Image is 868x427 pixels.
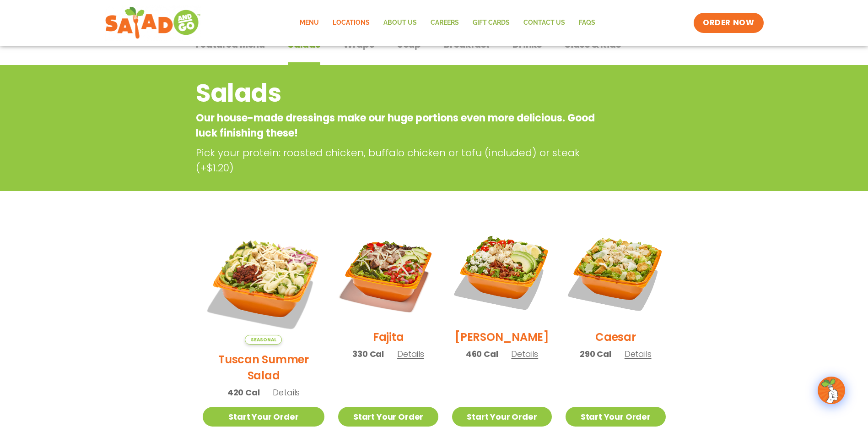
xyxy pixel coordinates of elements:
span: Details [511,348,538,360]
h2: Salads [196,75,599,112]
img: Product photo for Fajita Salad [338,222,438,322]
span: 460 Cal [466,348,498,360]
a: GIFT CARDS [466,12,517,33]
a: Start Your Order [203,407,325,427]
a: Start Your Order [452,407,552,427]
h2: Fajita [373,329,404,345]
p: Our house-made dressings make our huge portions even more delicious. Good luck finishing these! [196,110,599,141]
h2: Tuscan Summer Salad [203,351,325,383]
span: ORDER NOW [703,17,754,28]
a: FAQs [572,12,602,33]
a: About Us [377,12,424,33]
a: Locations [326,12,377,33]
a: Start Your Order [566,407,665,427]
img: Product photo for Cobb Salad [452,222,552,322]
a: Contact Us [517,12,572,33]
span: 330 Cal [352,348,384,360]
a: Menu [293,12,326,33]
div: Tabbed content [196,34,673,66]
span: Seasonal [245,335,282,345]
img: Product photo for Tuscan Summer Salad [203,222,325,345]
nav: Menu [293,12,602,33]
span: Details [397,348,424,360]
img: Product photo for Caesar Salad [566,222,665,322]
img: new-SAG-logo-768×292 [105,5,201,41]
a: ORDER NOW [694,13,763,33]
img: wpChatIcon [819,378,844,403]
span: Details [625,348,652,360]
a: Start Your Order [338,407,438,427]
span: 290 Cal [580,348,611,360]
h2: Caesar [595,329,636,345]
span: 420 Cal [227,386,260,399]
h2: [PERSON_NAME] [455,329,549,345]
p: Pick your protein: roasted chicken, buffalo chicken or tofu (included) or steak (+$1.20) [196,145,603,175]
a: Careers [424,12,466,33]
span: Details [273,387,300,398]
